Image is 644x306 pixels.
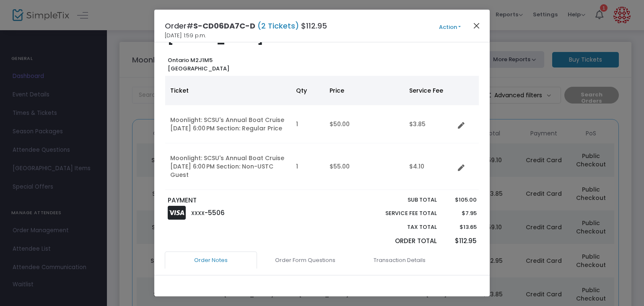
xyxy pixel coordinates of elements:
[445,223,476,231] p: $13.65
[404,105,454,143] td: $3.85
[404,76,454,105] th: Service Fee
[255,21,301,31] span: (2 Tickets)
[167,268,259,286] a: Admission Details
[366,223,437,231] p: Tax Total
[165,20,327,31] h4: Order# $112.95
[165,105,291,143] td: Moonlight: SCSU's Annual Boat Cruise [DATE] 6:00 PM Section: Regular Price
[261,268,353,286] a: Referral Notes
[325,143,404,190] td: $55.00
[366,209,437,218] p: Service Fee Total
[366,196,437,204] p: Sub total
[191,210,205,217] span: XXXX
[168,196,318,205] p: PAYMENT
[165,31,206,40] span: [DATE] 1:59 p.m.
[165,76,291,105] th: Ticket
[259,252,351,269] a: Order Form Questions
[291,105,325,143] td: 1
[353,252,446,269] a: Transaction Details
[445,236,476,246] p: $112.95
[165,76,479,190] div: Data table
[291,143,325,190] td: 1
[325,105,404,143] td: $50.00
[165,143,291,190] td: Moonlight: SCSU's Annual Boat Cruise [DATE] 6:00 PM Section: Non-USTC Guest
[165,252,257,269] a: Order Notes
[445,209,476,218] p: $7.95
[425,23,475,32] button: Action
[325,76,404,105] th: Price
[366,236,437,246] p: Order Total
[193,21,255,31] span: S-CD06DA7C-D
[471,20,482,31] button: Close
[445,196,476,204] p: $105.00
[205,208,225,217] span: -5506
[168,56,229,73] b: Ontario M2J1M5 [GEOGRAPHIC_DATA]
[404,143,454,190] td: $4.10
[291,76,325,105] th: Qty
